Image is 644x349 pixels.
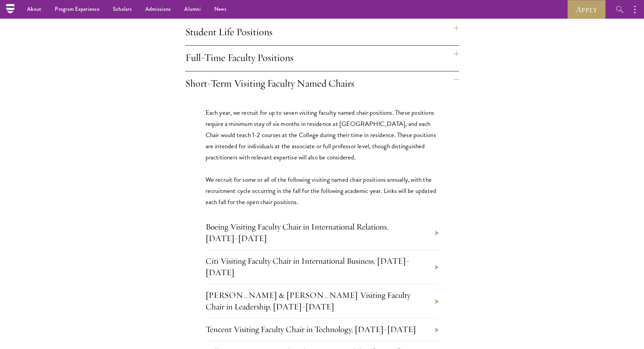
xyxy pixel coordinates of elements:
[206,107,439,208] p: Each year, we recruit for up to seven visiting faculty named chair positions. These positions req...
[185,46,459,71] h4: Full-Time Faculty Positions
[206,221,388,243] a: Boeing Visiting Faculty Chair in International Relations, [DATE]-[DATE]
[185,20,459,45] h4: Student Life Positions
[185,71,459,97] h4: Short-Term Visiting Faculty Named Chairs
[206,256,409,278] a: Citi Visiting Faculty Chair in International Business, [DATE]-[DATE]
[206,324,416,334] a: Tencent Visiting Faculty Chair in Technology, [DATE]-[DATE]
[206,290,410,312] a: [PERSON_NAME] & [PERSON_NAME] Visiting Faculty Chair in Leadership, [DATE]-[DATE]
